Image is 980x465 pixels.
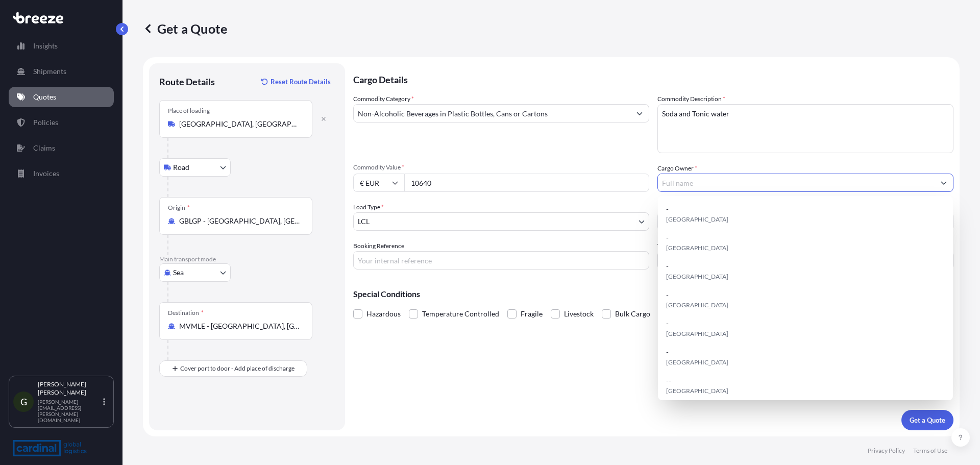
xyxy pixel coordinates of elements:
[353,202,384,212] span: Load Type
[173,267,184,278] span: Sea
[168,204,190,212] div: Origin
[422,306,499,322] span: Temperature Controlled
[173,162,189,173] span: Road
[564,306,594,322] span: Livestock
[657,251,953,270] input: Enter name
[666,214,728,225] span: [GEOGRAPHIC_DATA]
[666,319,669,329] span: -
[33,117,58,128] p: Policies
[666,233,669,243] span: -
[33,92,56,102] p: Quotes
[630,104,649,123] button: Show suggestions
[666,347,669,357] span: -
[666,329,728,339] span: [GEOGRAPHIC_DATA]
[353,63,953,94] p: Cargo Details
[271,77,331,87] p: Reset Route Details
[33,41,58,51] p: Insights
[666,243,728,253] span: [GEOGRAPHIC_DATA]
[666,386,728,396] span: [GEOGRAPHIC_DATA]
[353,290,953,298] p: Special Conditions
[666,376,671,386] span: --
[910,415,945,425] p: Get a Quote
[179,119,300,129] input: Place of loading
[666,204,669,214] span: -
[657,241,691,251] label: Vessel Name
[666,272,728,282] span: [GEOGRAPHIC_DATA]
[657,202,953,210] span: Freight Cost
[358,216,370,227] span: LCL
[666,357,728,368] span: [GEOGRAPHIC_DATA]
[666,300,728,310] span: [GEOGRAPHIC_DATA]
[33,168,59,179] p: Invoices
[666,290,669,300] span: -
[38,399,101,423] p: [PERSON_NAME][EMAIL_ADDRESS][PERSON_NAME][DOMAIN_NAME]
[179,216,300,226] input: Origin
[168,309,204,317] div: Destination
[159,76,215,88] p: Route Details
[657,163,697,174] label: Cargo Owner
[404,174,649,192] input: Type amount
[159,263,231,282] button: Select transport
[935,174,953,192] button: Show suggestions
[658,174,935,192] input: Full name
[521,306,543,322] span: Fragile
[354,104,630,123] input: Select a commodity type
[180,363,295,374] span: Cover port to door - Add place of discharge
[33,143,55,153] p: Claims
[13,440,87,456] img: organization-logo
[143,20,227,37] p: Get a Quote
[666,261,669,272] span: -
[33,66,66,77] p: Shipments
[366,306,401,322] span: Hazardous
[159,158,231,177] button: Select transport
[179,321,300,331] input: Destination
[353,241,404,251] label: Booking Reference
[353,251,649,270] input: Your internal reference
[868,447,905,455] p: Privacy Policy
[913,447,947,455] p: Terms of Use
[159,255,335,263] p: Main transport mode
[353,163,649,172] span: Commodity Value
[20,397,27,407] span: G
[615,306,650,322] span: Bulk Cargo
[353,94,414,104] label: Commodity Category
[38,380,101,397] p: [PERSON_NAME] [PERSON_NAME]
[657,94,725,104] label: Commodity Description
[168,107,210,115] div: Place of loading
